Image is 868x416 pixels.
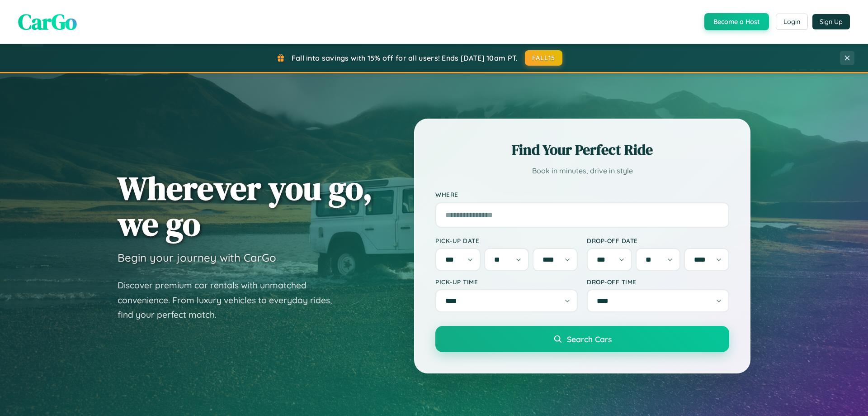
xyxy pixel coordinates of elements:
span: Fall into savings with 15% off for all users! Ends [DATE] 10am PT. [292,53,518,62]
button: Search Cars [435,326,729,352]
h2: Find Your Perfect Ride [435,140,729,160]
h3: Begin your journey with CarGo [118,251,276,264]
label: Drop-off Time [587,278,729,286]
p: Discover premium car rentals with unmatched convenience. From luxury vehicles to everyday rides, ... [118,278,344,322]
button: Sign Up [812,14,850,29]
span: Search Cars [567,334,612,344]
label: Where [435,191,729,199]
button: Login [776,14,808,30]
h1: Wherever you go, we go [118,170,373,242]
span: CarGo [18,7,77,37]
button: FALL15 [525,50,563,66]
button: Become a Host [704,13,769,30]
label: Drop-off Date [587,237,729,244]
label: Pick-up Date [435,237,578,244]
p: Book in minutes, drive in style [435,164,729,177]
label: Pick-up Time [435,278,578,286]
